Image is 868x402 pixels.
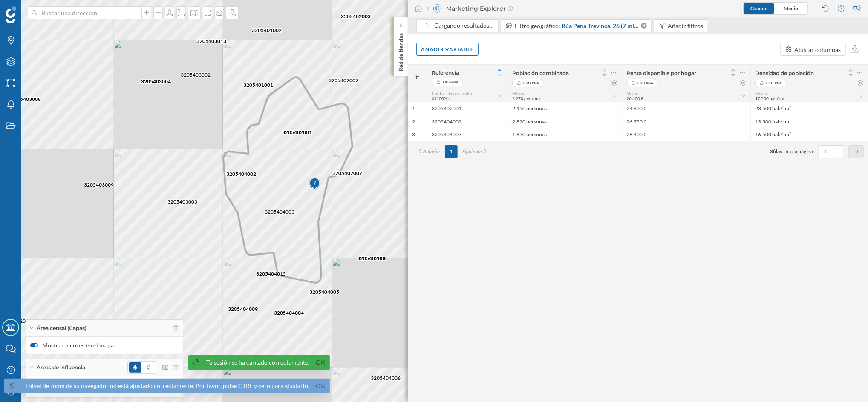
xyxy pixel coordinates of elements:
[755,70,814,76] span: Densidad de población
[755,91,767,96] span: Media
[412,118,415,125] span: 2
[750,128,868,141] div: 16.500 hab/km²
[766,79,782,87] span: Externa
[637,79,653,87] span: Externa
[784,5,798,11] span: Medio
[795,45,841,54] div: Ajustar columnas
[770,148,773,155] span: 3
[515,22,560,29] span: Filtro geográfico:
[622,128,750,141] div: 28.400 €
[207,358,310,367] div: Tu sesión se ha cargado correctamente.
[622,115,750,128] div: 26.750 €
[427,4,513,13] div: Marketing Explorer
[750,5,767,11] span: Grande
[412,73,423,81] span: #
[37,324,87,332] span: Área censal (Capas)
[17,6,47,14] span: Soporte
[443,78,459,86] span: Externa
[508,128,622,141] div: 1.830 personas
[782,148,783,155] span: .
[785,148,814,155] span: Ir a la página:
[432,96,449,101] span: 3 (100%)
[432,91,473,96] span: Contar filas con valor
[30,341,179,350] label: Mostrar valores en el mapa
[750,102,868,115] div: 23.500 hab/km²
[626,96,643,101] span: 26.600 €
[773,148,782,155] span: filas
[412,105,415,112] span: 1
[508,115,622,128] div: 2.820 personas
[309,175,320,192] img: Marker
[397,30,405,72] p: Red de tiendas
[523,79,539,87] span: Externa
[427,128,508,141] div: 3205404003
[23,382,310,390] div: El nivel de zoom de su navegador no está ajustado correctamente. Por favor, pulse CTRL y cero par...
[755,96,785,101] span: 17.500 hab/km²
[433,4,442,13] img: explorer.svg
[508,102,622,115] div: 2.150 personas
[668,21,704,30] div: Añadir filtros
[622,102,750,115] div: 24.600 €
[626,70,696,76] span: Renta disponible por hogar
[427,102,508,115] div: 3205402001
[6,6,16,23] img: Geoblink Logo
[412,131,415,138] span: 3
[314,358,328,368] a: Ok
[562,21,640,30] span: Rúa Pena Trevinca, 26 (7 min Andando)
[750,115,868,128] div: 13.500 hab/km²
[432,69,459,76] span: Referencia
[427,115,508,128] div: 3205404002
[421,21,494,30] div: Cargando resultados…
[512,91,524,96] span: Media
[512,96,541,101] span: 2.270 personas
[512,70,569,76] span: Población combinada
[821,147,842,156] input: 1
[314,381,328,391] a: Ok
[626,91,638,96] span: Media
